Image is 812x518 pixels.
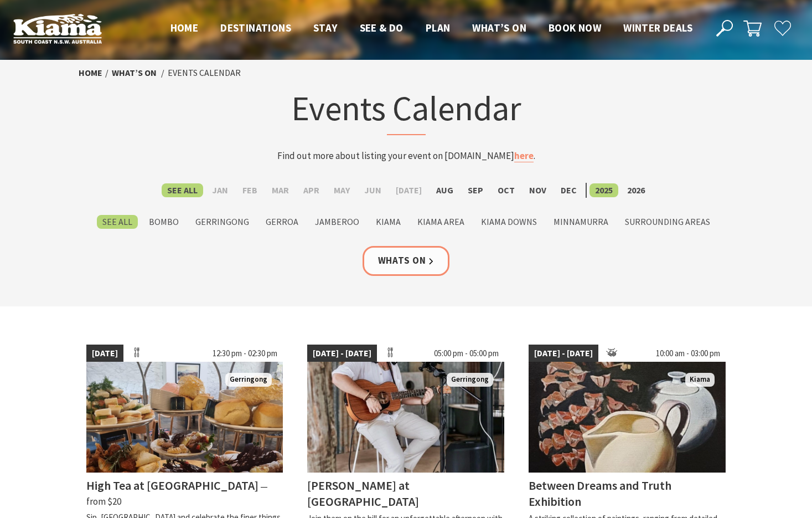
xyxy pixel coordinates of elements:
span: Home [170,21,199,34]
label: 2025 [589,183,618,197]
a: What’s On [112,67,157,79]
p: Find out more about listing your event on [DOMAIN_NAME] . [189,148,623,163]
label: Minnamurra [548,215,614,229]
label: Jan [206,183,234,197]
span: Winter Deals [623,21,692,34]
label: Feb [237,183,263,197]
label: Jamberoo [309,215,365,229]
label: Sep [462,183,489,197]
span: 10:00 am - 03:00 pm [650,345,726,362]
label: Kiama [370,215,406,229]
label: See All [97,215,138,229]
h4: Between Dreams and Truth Exhibition [529,478,671,509]
label: Jun [359,183,387,197]
label: Gerroa [260,215,304,229]
label: Dec [555,183,582,197]
span: What’s On [472,21,526,34]
a: here [514,150,534,162]
h4: [PERSON_NAME] at [GEOGRAPHIC_DATA] [307,478,419,509]
label: Aug [431,183,459,197]
span: Destinations [220,21,291,34]
a: Whats On [363,246,450,275]
span: Stay [313,21,338,34]
a: Home [79,67,102,79]
label: Mar [266,183,294,197]
li: Events Calendar [168,66,241,80]
label: See All [162,183,203,197]
h1: Events Calendar [189,86,623,135]
span: 05:00 pm - 05:00 pm [428,345,504,362]
span: [DATE] [86,345,123,362]
span: Kiama [685,373,715,387]
label: Nov [524,183,552,197]
span: Gerringong [225,373,272,387]
span: 12:30 pm - 02:30 pm [207,345,283,362]
label: Bombo [143,215,184,229]
label: Gerringong [190,215,255,229]
h4: High Tea at [GEOGRAPHIC_DATA] [86,478,258,493]
span: [DATE] - [DATE] [529,345,598,362]
label: May [328,183,355,197]
label: 2026 [622,183,650,197]
img: High Tea [86,362,283,473]
span: Gerringong [447,373,493,387]
label: Kiama Downs [475,215,542,229]
label: Surrounding Areas [619,215,716,229]
nav: Main Menu [159,19,704,38]
img: Tayvin Martins [307,362,504,473]
span: Plan [426,21,451,34]
label: Apr [298,183,325,197]
img: Kiama Logo [13,13,102,44]
label: Oct [492,183,520,197]
span: Book now [549,21,601,34]
span: [DATE] - [DATE] [307,345,377,362]
label: Kiama Area [412,215,470,229]
span: See & Do [360,21,404,34]
label: [DATE] [390,183,427,197]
